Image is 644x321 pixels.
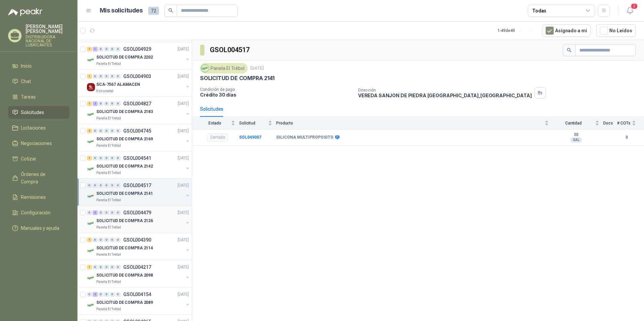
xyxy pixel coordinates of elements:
div: Panela El Trébol [200,63,248,73]
span: Remisiones [21,193,46,201]
div: 0 [110,156,115,160]
div: 2 [93,101,98,106]
p: Estrumetal [96,88,114,94]
p: [DATE] [178,291,189,298]
span: Tareas [21,93,36,101]
p: GSOL004517 [123,183,151,188]
div: 2 [87,129,92,133]
div: 0 [116,74,121,79]
p: GSOL004745 [123,129,151,133]
div: 0 [98,210,103,215]
img: Company Logo [87,110,95,118]
div: GAL [570,137,582,143]
p: GSOL004541 [123,156,151,160]
a: Configuración [8,206,69,219]
p: [DATE] [178,46,189,52]
p: SOLICITUD DE COMPRA 2098 [96,272,153,279]
span: Producto [276,121,543,126]
span: search [168,8,173,13]
a: 0 0 0 0 0 0 GSOL004517[DATE] Company LogoSOLICITUD DE COMPRA 2141Panela El Trébol [87,181,190,203]
div: 2 [93,292,98,297]
a: Licitaciones [8,121,69,134]
img: Company Logo [87,138,95,146]
p: [DATE] [178,210,189,216]
div: 0 [104,265,109,270]
div: 0 [110,292,115,297]
span: # COTs [617,121,631,126]
div: 0 [110,238,115,242]
p: Panela El Trébol [96,61,121,67]
p: SOLICITUD DE COMPRA 2141 [96,190,153,197]
p: GSOL004154 [123,292,151,297]
a: 1 0 0 0 0 0 GSOL004217[DATE] Company LogoSOLICITUD DE COMPRA 2098Panela El Trébol [87,263,190,285]
span: Licitaciones [21,124,46,132]
p: SOLICITUD DE COMPRA 2126 [96,218,153,224]
div: 0 [104,74,109,79]
span: Solicitudes [21,109,44,116]
div: 0 [98,47,103,51]
span: Cotizar [21,155,36,163]
div: 1 [87,156,92,160]
div: 0 [98,101,103,106]
p: GSOL004217 [123,265,151,270]
div: 0 [98,129,103,133]
a: Manuales y ayuda [8,222,69,235]
p: Panela El Trébol [96,170,121,176]
a: Chat [8,75,69,88]
img: Company Logo [87,274,95,282]
span: Solicitud [239,121,267,126]
div: 0 [93,74,98,79]
p: SOLICITUD DE COMPRA 2202 [96,54,153,61]
img: Company Logo [87,83,95,91]
p: Panela El Trébol [96,225,121,230]
p: [PERSON_NAME] [PERSON_NAME] [26,24,69,34]
p: SCA-7567 ALAMACEN [96,81,140,88]
h1: Mis solicitudes [100,6,143,15]
p: SOLICITUD DE COMPRA 2141 [200,75,275,82]
p: Panela El Trébol [96,198,121,203]
div: 0 [93,156,98,160]
div: 0 [116,238,121,242]
div: 0 [98,74,103,79]
p: SOLICITUD DE COMPRA 2142 [96,163,153,170]
span: 72 [148,7,159,15]
p: [DATE] [178,101,189,107]
img: Company Logo [87,165,95,173]
p: [DATE] [178,128,189,134]
div: 1 [87,265,92,270]
th: Cantidad [553,117,603,129]
th: Solicitud [239,117,276,129]
a: Solicitudes [8,106,69,119]
div: 0 [93,129,98,133]
div: 0 [98,238,103,242]
div: Cerrado [207,134,228,142]
div: 0 [104,129,109,133]
div: 0 [116,47,121,51]
p: Crédito 30 días [200,92,353,98]
p: GSOL004929 [123,47,151,51]
div: 0 [93,183,98,188]
div: 0 [116,129,121,133]
p: [DATE] [178,237,189,243]
div: Todas [532,7,546,14]
p: Condición de pago [200,87,353,92]
div: 0 [87,210,92,215]
p: Panela El Trébol [96,143,121,148]
a: 1 0 0 0 0 0 GSOL004390[DATE] Company LogoSOLICITUD DE COMPRA 2114Panela El Trébol [87,236,190,257]
span: Chat [21,78,31,85]
div: 0 [98,265,103,270]
h3: GSOL004517 [210,45,251,55]
a: SOL049007 [239,135,261,140]
th: # COTs [617,117,644,129]
div: 0 [104,210,109,215]
a: Remisiones [8,191,69,204]
div: 1 [87,238,92,242]
div: 0 [93,238,98,242]
div: 3 [93,210,98,215]
span: Configuración [21,209,51,216]
p: Panela El Trébol [96,307,121,312]
div: Solicitudes [200,105,223,113]
a: Negociaciones [8,137,69,150]
div: 0 [110,47,115,51]
p: SOLICITUD DE COMPRA 2089 [96,299,153,306]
